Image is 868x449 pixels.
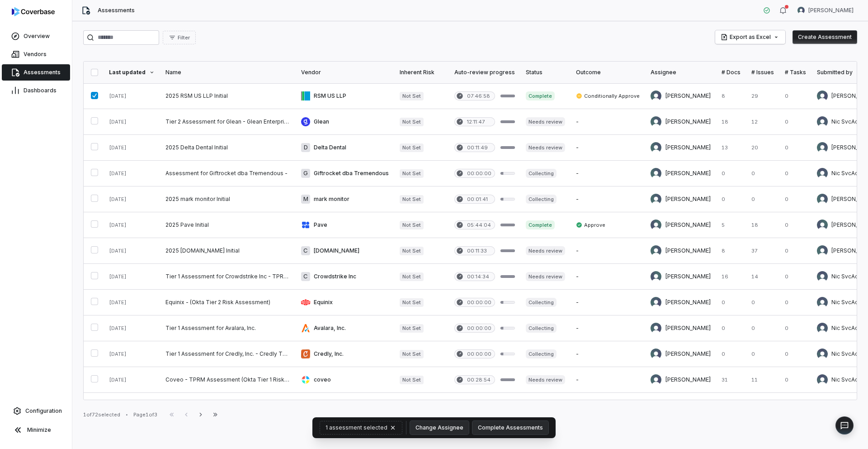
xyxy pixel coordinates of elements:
img: Samuel Folarin avatar [651,297,661,308]
span: Dashboards [24,87,57,94]
div: # Docs [722,69,741,76]
td: - [571,341,645,367]
td: - [571,161,645,186]
img: Sayantan Bhattacherjee avatar [817,142,828,153]
div: • [126,411,128,418]
td: - [571,393,645,419]
td: - [571,315,645,341]
div: Last updated [109,69,155,76]
img: Sayantan Bhattacherjee avatar [651,116,661,127]
div: Auto-review progress [454,69,515,76]
a: Vendors [2,46,70,62]
div: Page 1 of 3 [133,411,157,418]
span: Assessments [24,69,61,76]
img: Samuel Folarin avatar [651,349,661,359]
img: Nic SvcAcct avatar [817,168,828,179]
div: # Issues [751,69,774,76]
td: - [571,367,645,393]
img: Samuel Folarin avatar [817,91,828,101]
button: Samuel Folarin avatar[PERSON_NAME] [792,4,859,17]
a: Overview [2,28,70,44]
img: Adeola Ajiginni avatar [651,220,661,230]
img: Sayantan Bhattacherjee avatar [651,168,661,179]
img: Nic SvcAcct avatar [817,116,828,127]
img: Sayantan Bhattacherjee avatar [651,142,661,153]
div: Assignee [651,69,711,76]
img: Samuel Folarin avatar [651,323,661,334]
img: logo-D7KZi-bG.svg [12,7,55,16]
button: 1 assessment selected [320,421,402,435]
img: Sayantan Bhattacherjee avatar [817,194,828,205]
span: Assessments [98,7,135,14]
img: Nic SvcAcct avatar [817,271,828,282]
span: Overview [24,33,50,40]
div: Vendor [301,69,389,76]
span: [PERSON_NAME] [808,7,854,14]
img: Samuel Folarin avatar [797,7,805,14]
div: Inherent Risk [400,69,443,76]
img: Adeola Ajiginni avatar [651,271,661,282]
a: Configuration [4,403,68,419]
td: - [571,109,645,135]
span: Vendors [24,51,47,58]
div: # Tasks [785,69,806,76]
button: Complete Assessments [472,421,548,435]
span: Filter [178,34,190,41]
td: - [571,135,645,161]
span: Minimize [27,426,51,434]
span: Configuration [25,407,62,415]
span: 1 assessment selected [325,424,387,431]
button: Create Assessment [793,30,857,44]
button: Change Assignee [410,421,469,435]
td: - [571,238,645,264]
img: Samuel Folarin avatar [651,91,661,101]
a: Assessments [2,64,70,81]
td: - [571,186,645,212]
button: Export as Excel [715,30,785,44]
img: Sayantan Bhattacherjee avatar [651,245,661,256]
td: - [571,264,645,290]
td: - [571,290,645,315]
img: Samuel Folarin avatar [651,374,661,385]
div: Name [165,69,290,76]
button: Minimize [4,421,68,439]
a: Dashboards [2,82,70,99]
div: Status [526,69,565,76]
img: Nic SvcAcct avatar [817,323,828,334]
div: Outcome [576,69,640,76]
div: 1 of 72 selected [83,411,120,418]
img: Sayantan Bhattacherjee avatar [651,194,661,205]
img: Sayantan Bhattacherjee avatar [817,245,828,256]
img: Adeola Ajiginni avatar [817,220,828,230]
img: Nic SvcAcct avatar [817,349,828,359]
img: Nic SvcAcct avatar [817,374,828,385]
img: Nic SvcAcct avatar [817,297,828,308]
button: Filter [163,31,196,44]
